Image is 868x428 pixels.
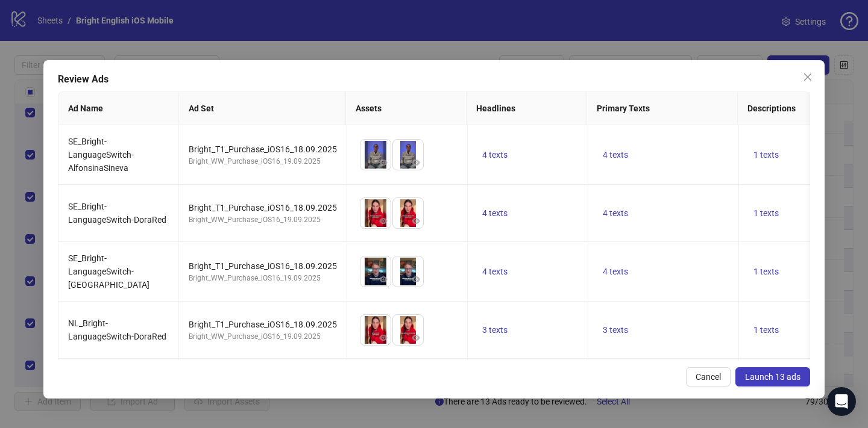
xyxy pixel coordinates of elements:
img: Asset 2 [393,315,423,345]
span: 4 texts [482,267,508,276]
span: 3 texts [482,325,508,335]
button: Preview [409,330,423,345]
th: Ad Set [179,92,346,125]
button: 4 texts [477,264,512,279]
button: Preview [376,214,391,228]
button: Close [798,67,817,87]
span: eye [379,217,388,225]
span: 1 texts [753,150,779,160]
span: 4 texts [603,208,628,218]
button: Cancel [686,367,731,386]
img: Asset 1 [360,198,391,228]
div: Bright_T1_Purchase_iOS16_18.09.2025 [189,201,337,214]
button: 1 texts [749,323,784,337]
div: Bright_WW_Purchase_iOS16_19.09.2025 [189,273,337,284]
button: 4 texts [477,147,512,162]
button: Preview [409,214,423,228]
span: NL_Bright-LanguageSwitch-DoraRed [68,318,166,341]
button: Preview [376,155,391,170]
th: Headlines [467,92,587,125]
span: SE_Bright-LanguageSwitch-DoraRed [68,202,166,225]
span: eye [379,158,388,167]
span: eye [412,217,420,225]
button: 3 texts [598,323,633,337]
span: eye [379,275,388,284]
img: Asset 2 [393,256,423,287]
div: Bright_T1_Purchase_iOS16_18.09.2025 [189,259,337,273]
span: 4 texts [603,150,628,160]
span: eye [412,275,420,284]
button: 4 texts [598,264,633,279]
button: Preview [376,330,391,345]
span: 1 texts [753,325,779,335]
span: eye [412,333,420,342]
span: 3 texts [603,325,628,335]
th: Assets [346,92,467,125]
span: close [803,72,813,82]
button: 1 texts [749,147,784,162]
img: Asset 1 [360,315,391,345]
img: Asset 2 [393,198,423,228]
div: Bright_WW_Purchase_iOS16_19.09.2025 [189,156,337,167]
span: eye [412,158,420,167]
button: 4 texts [598,147,633,162]
span: Launch 13 ads [745,372,800,382]
button: 1 texts [749,206,784,220]
span: 4 texts [603,267,628,276]
div: Bright_T1_Purchase_iOS16_18.09.2025 [189,143,337,156]
button: 1 texts [749,264,784,279]
span: SE_Bright-LanguageSwitch-AlfonsinaSineva [68,137,134,173]
span: SE_Bright-LanguageSwitch-[GEOGRAPHIC_DATA] [68,253,149,290]
img: Asset 1 [360,256,391,287]
button: 4 texts [477,206,512,220]
button: Preview [409,272,423,287]
span: 4 texts [482,150,508,160]
div: Bright_WW_Purchase_iOS16_19.09.2025 [189,331,337,343]
img: Asset 1 [360,140,391,170]
div: Open Intercom Messenger [827,387,856,416]
span: Cancel [696,372,721,382]
span: eye [379,333,388,342]
div: Review Ads [58,72,810,87]
div: Bright_WW_Purchase_iOS16_19.09.2025 [189,214,337,226]
th: Primary Texts [587,92,738,125]
button: Preview [376,272,391,287]
th: Ad Name [58,92,179,125]
button: Preview [409,155,423,170]
img: Asset 2 [393,140,423,170]
div: Bright_T1_Purchase_iOS16_18.09.2025 [189,318,337,331]
span: 1 texts [753,267,779,276]
button: 4 texts [598,206,633,220]
span: 4 texts [482,208,508,218]
button: Launch 13 ads [735,367,810,386]
span: 1 texts [753,208,779,218]
button: 3 texts [477,323,512,337]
